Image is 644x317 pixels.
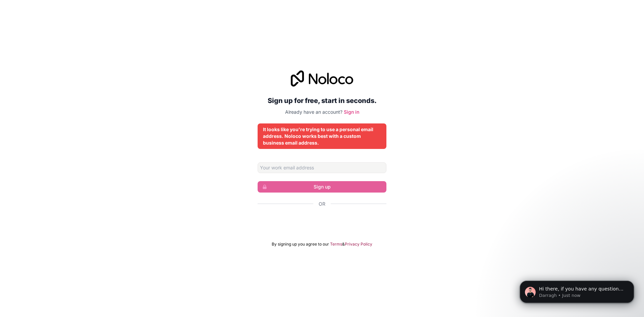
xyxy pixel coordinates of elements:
[254,215,395,229] iframe: Botão "Fazer login com o Google"
[319,201,325,207] span: Or
[342,242,345,247] span: &
[263,126,381,146] div: It looks like you're trying to use a personal email address. Noloco works best with a custom busi...
[510,267,644,314] iframe: Intercom notifications message
[258,162,386,173] input: Email address
[330,242,342,247] a: Terms
[345,242,372,247] a: Privacy Policy
[272,242,329,247] span: By signing up you agree to our
[344,109,359,115] a: Sign in
[285,109,342,115] span: Already have an account?
[258,95,386,107] h2: Sign up for free, start in seconds.
[258,181,386,193] button: Sign up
